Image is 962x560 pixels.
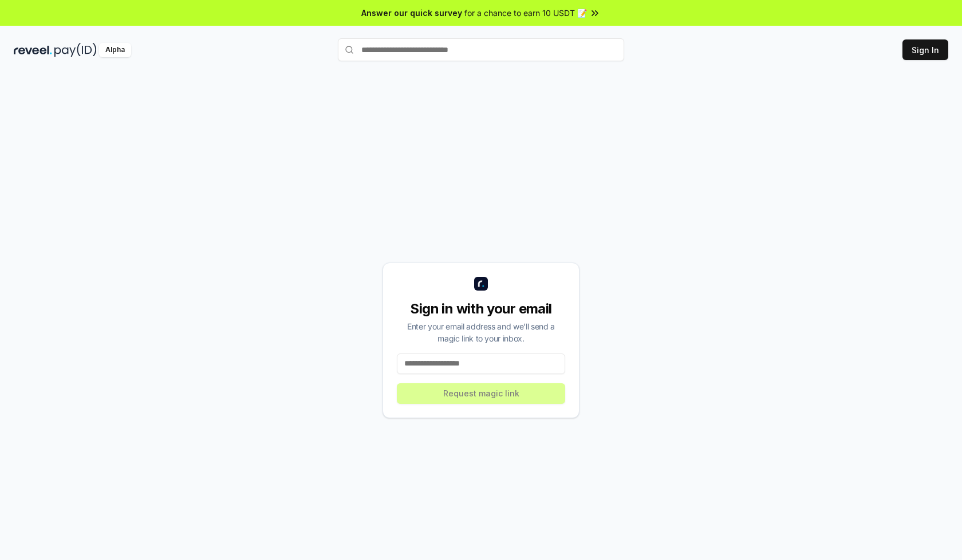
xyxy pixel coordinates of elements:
[397,300,565,318] div: Sign in with your email
[99,43,131,57] div: Alpha
[464,7,587,19] span: for a chance to earn 10 USDT 📝
[361,7,462,19] span: Answer our quick survey
[902,39,948,60] button: Sign In
[14,43,52,57] img: reveel_dark
[474,277,488,291] img: logo_small
[397,320,565,344] div: Enter your email address and we’ll send a magic link to your inbox.
[54,43,97,57] img: pay_id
